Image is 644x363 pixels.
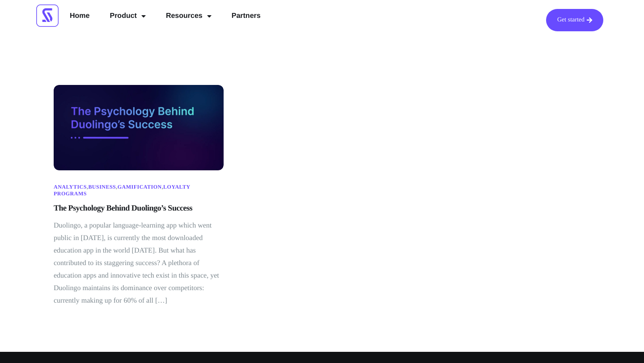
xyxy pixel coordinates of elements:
a: The Psychology Behind Duolingo’s Success [54,124,224,131]
a: Get started [546,9,603,31]
a: Analytics [54,184,87,190]
a: Gamification [118,184,162,190]
a: Home [63,9,96,23]
a: The Psychology Behind Duolingo’s Success [54,203,192,212]
p: Duolingo, a popular language-learning app which went public in [DATE], is currently the most down... [54,219,224,307]
img: Thumbnail Image - The Psychology Behind Duolingo's Success [54,85,224,170]
a: Loyalty Programs [54,184,190,197]
a: Product [103,9,152,23]
img: Scrimmage Square Icon Logo [36,4,59,27]
a: Partners [225,9,267,23]
a: Resources [159,9,218,23]
nav: Menu [63,9,267,23]
span: Get started [557,17,585,23]
a: Business [88,184,116,190]
span: , , , [54,184,218,197]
